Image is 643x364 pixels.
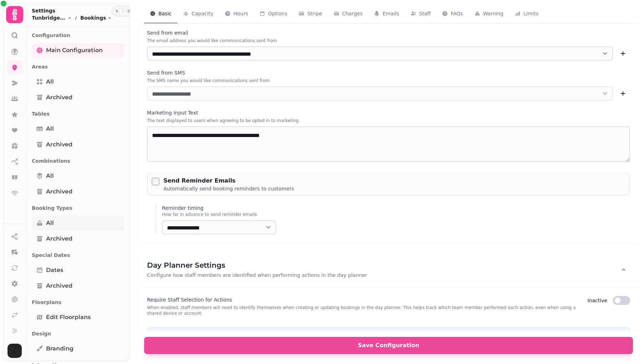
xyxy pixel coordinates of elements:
button: Emails [368,4,405,24]
span: All [46,172,54,180]
div: Automatically send booking reminders to customers [163,185,294,192]
p: How far in advance to send reminder emails [162,212,630,217]
span: Dates [46,266,63,274]
p: Configure how staff members are identified when performing actions in the day planner [147,272,367,279]
a: Main Configuration [32,43,124,57]
span: Emails [383,10,399,17]
span: Archived [46,234,72,243]
label: Send from email [147,29,630,36]
button: Options [254,4,293,24]
button: Staff [405,4,437,24]
p: Areas [32,60,124,73]
span: All [46,125,54,133]
span: Hours [233,10,248,17]
a: Archived [32,90,124,105]
span: Stripe [307,10,322,17]
p: Booking Types [32,202,124,214]
a: All [32,75,124,89]
button: FAQs [436,4,469,24]
a: Archived [32,232,124,246]
label: Send from SMS [147,69,630,76]
p: Combinations [32,155,124,167]
span: Archived [46,282,72,290]
p: When enabled, staff members will need to identify themselves when creating or updating bookings i... [147,305,582,316]
label: Marketing Input Text [147,109,630,116]
button: Tunbridge [PERSON_NAME] [32,14,72,21]
label: Inactive [587,296,607,305]
a: Branding [32,342,124,356]
p: Configuration [32,29,124,42]
span: Tunbridge [PERSON_NAME] [32,14,66,21]
span: Save Configuration [153,343,624,348]
span: Charges [342,10,363,17]
span: Archived [46,140,72,149]
button: User avatar [6,344,23,358]
a: All [32,169,124,183]
a: All [32,216,124,230]
a: Edit Floorplans [32,310,124,324]
span: Edit Floorplans [46,313,91,322]
span: Archived [46,93,72,102]
span: All [46,219,54,227]
h2: Settings [32,7,112,14]
span: Archived [46,187,72,196]
span: Main Configuration [46,46,103,55]
a: All [32,122,124,136]
button: Warning [469,4,510,24]
button: Charges [328,4,369,24]
div: Send Reminder Emails [163,177,294,185]
button: Hours [219,4,254,24]
span: Warning [483,10,504,17]
p: Special Dates [32,249,124,262]
span: Limits [523,10,538,17]
span: Options [268,10,287,17]
span: All [46,77,54,86]
p: Tables [32,107,124,120]
p: Floorplans [32,296,124,309]
span: Basic [158,10,172,17]
label: Require Staff Selection for Actions [147,296,582,303]
button: Stripe [293,4,328,24]
a: Dates [32,263,124,277]
button: Save Configuration [144,337,633,354]
button: Bookings [80,14,112,21]
p: Design [32,327,124,340]
span: FAQs [451,10,463,17]
button: Capacity [177,4,219,24]
h3: Day Planner Settings [147,260,367,270]
p: The email address you would like communications sent from [147,38,630,44]
p: The SMS name you would like communications sent from [147,78,630,84]
p: The text displayed to users when agreeing to be opted in to marketing [147,118,630,123]
img: User avatar [7,344,22,358]
span: Branding [46,344,74,353]
button: Limits [509,4,544,24]
label: Reminder timing [162,204,630,212]
button: Basic [144,4,177,24]
span: Capacity [192,10,213,17]
a: Archived [32,279,124,293]
nav: breadcrumb [32,14,112,21]
a: Archived [32,184,124,199]
span: Staff [419,10,431,17]
a: Archived [32,137,124,152]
